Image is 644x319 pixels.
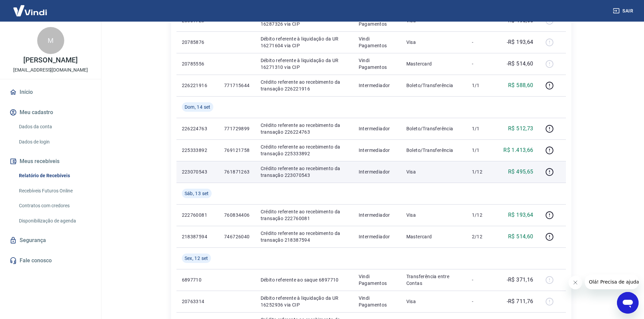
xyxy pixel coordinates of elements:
[472,276,492,283] p: -
[406,125,461,132] p: Boleto/Transferência
[8,253,93,268] a: Fale conosco
[16,120,93,134] a: Dados da conta
[472,82,492,89] p: 1/1
[472,60,492,67] p: -
[406,273,461,287] p: Transferência entre Contas
[585,274,639,289] iframe: Mensagem da empresa
[406,233,461,240] p: Mastercard
[508,211,533,219] p: R$ 193,64
[359,57,396,71] p: Vindi Pagamentos
[261,35,348,49] p: Débito referente à liquidação da UR 16271604 via CIP
[472,212,492,218] p: 1/12
[224,125,250,132] p: 771729899
[8,233,93,248] a: Segurança
[185,255,208,262] span: Sex, 12 set
[8,85,93,100] a: Início
[472,125,492,132] p: 1/1
[508,168,533,176] p: R$ 495,65
[182,60,213,67] p: 20785556
[182,298,213,305] p: 20763314
[261,230,348,243] p: Crédito referente ao recebimento da transação 218387594
[16,184,93,198] a: Recebíveis Futuros Online
[182,233,213,240] p: 218387594
[406,82,461,89] p: Boleto/Transferência
[16,214,93,228] a: Disponibilização de agenda
[261,143,348,157] p: Crédito referente ao recebimento da transação 225333892
[507,276,533,284] p: -R$ 371,16
[224,233,250,240] p: 746726040
[359,212,396,218] p: Intermediador
[359,295,396,308] p: Vindi Pagamentos
[182,276,213,283] p: 6897710
[472,147,492,154] p: 1/1
[185,190,209,197] span: Sáb, 13 set
[261,57,348,71] p: Débito referente à liquidação da UR 16271310 via CIP
[359,82,396,89] p: Intermediador
[612,5,636,17] button: Sair
[472,39,492,46] p: -
[507,38,533,46] p: -R$ 193,64
[16,135,93,149] a: Dados de login
[16,169,93,183] a: Relatório de Recebíveis
[359,168,396,175] p: Intermediador
[507,60,533,68] p: -R$ 514,60
[261,165,348,179] p: Crédito referente ao recebimento da transação 223070543
[406,168,461,175] p: Visa
[359,233,396,240] p: Intermediador
[359,273,396,287] p: Vindi Pagamentos
[508,125,533,133] p: R$ 512,73
[182,39,213,46] p: 20785876
[261,79,348,92] p: Crédito referente ao recebimento da transação 226221916
[406,60,461,67] p: Mastercard
[617,292,639,314] iframe: Botão para abrir a janela de mensagens
[8,105,93,120] button: Meu cadastro
[261,122,348,135] p: Crédito referente ao recebimento da transação 226224763
[406,298,461,305] p: Visa
[261,276,348,283] p: Débito referente ao saque 6897710
[37,27,64,54] div: M
[182,168,213,175] p: 223070543
[16,199,93,213] a: Contratos com credores
[8,0,52,21] img: Vindi
[508,81,533,89] p: R$ 588,60
[472,233,492,240] p: 2/12
[224,168,250,175] p: 761871263
[406,212,461,218] p: Visa
[507,297,533,305] p: -R$ 711,76
[182,82,213,89] p: 226221916
[4,5,57,10] span: Olá! Precisa de ajuda?
[359,125,396,132] p: Intermediador
[472,168,492,175] p: 1/12
[182,125,213,132] p: 226224763
[182,212,213,218] p: 222760081
[569,276,582,289] iframe: Fechar mensagem
[224,82,250,89] p: 771715644
[508,233,533,241] p: R$ 514,60
[503,146,533,154] p: R$ 1.413,66
[472,298,492,305] p: -
[182,147,213,154] p: 225333892
[224,147,250,154] p: 769121758
[406,147,461,154] p: Boleto/Transferência
[261,208,348,222] p: Crédito referente ao recebimento da transação 222760081
[23,57,77,64] p: [PERSON_NAME]
[261,295,348,308] p: Débito referente à liquidação da UR 16252936 via CIP
[359,147,396,154] p: Intermediador
[406,39,461,46] p: Visa
[359,35,396,49] p: Vindi Pagamentos
[185,104,211,110] span: Dom, 14 set
[224,212,250,218] p: 760834406
[8,154,93,169] button: Meus recebíveis
[13,67,88,74] p: [EMAIL_ADDRESS][DOMAIN_NAME]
